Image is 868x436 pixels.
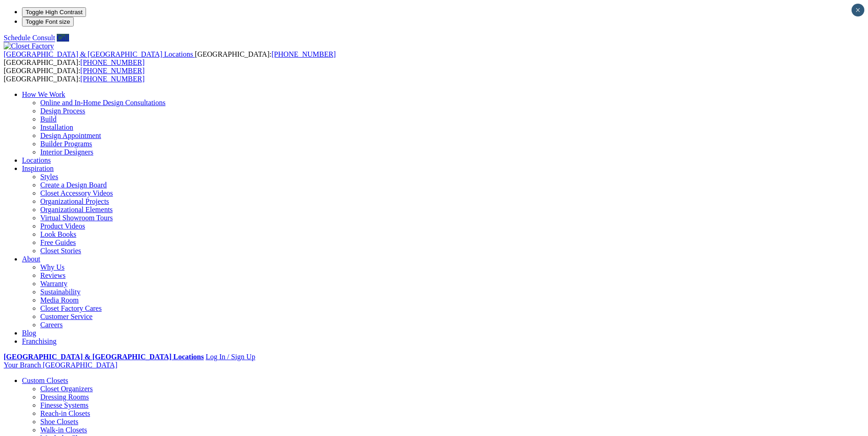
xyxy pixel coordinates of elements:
a: Build [40,115,57,123]
a: Finesse Systems [40,401,88,409]
a: Dressing Rooms [40,393,89,401]
a: [GEOGRAPHIC_DATA] & [GEOGRAPHIC_DATA] Locations [4,353,204,361]
a: Product Videos [40,222,85,230]
a: Builder Programs [40,140,92,148]
span: [GEOGRAPHIC_DATA] [43,361,117,369]
img: Closet Factory [4,42,54,50]
a: Why Us [40,263,65,271]
span: [GEOGRAPHIC_DATA]: [GEOGRAPHIC_DATA]: [4,67,145,83]
span: [GEOGRAPHIC_DATA]: [GEOGRAPHIC_DATA]: [4,50,336,66]
a: Organizational Projects [40,197,109,205]
a: Custom Closets [22,377,68,384]
a: Blog [22,329,36,337]
span: Toggle Font size [26,18,70,25]
a: Walk-in Closets [40,426,87,434]
a: Design Process [40,107,85,115]
a: How We Work [22,90,65,98]
button: Toggle High Contrast [22,7,86,17]
button: Toggle Font size [22,17,74,27]
button: Close [852,4,864,16]
a: [PHONE_NUMBER] [81,75,145,83]
a: Create a Design Board [40,181,107,189]
span: Your Branch [4,361,41,369]
a: Your Branch [GEOGRAPHIC_DATA] [4,361,118,369]
a: Virtual Showroom Tours [40,214,113,222]
a: Installation [40,123,73,131]
a: Reach-in Closets [40,409,90,417]
a: Closet Organizers [40,385,93,393]
a: Sustainability [40,288,81,296]
a: Call [57,34,69,42]
a: Reviews [40,271,65,279]
a: [PHONE_NUMBER] [81,58,145,66]
a: Organizational Elements [40,206,113,213]
a: Log In / Sign Up [205,353,255,361]
a: Styles [40,173,58,181]
a: [PHONE_NUMBER] [81,67,145,74]
a: Interior Designers [40,148,93,156]
span: Toggle High Contrast [26,9,82,16]
span: [GEOGRAPHIC_DATA] & [GEOGRAPHIC_DATA] Locations [4,50,193,58]
a: [GEOGRAPHIC_DATA] & [GEOGRAPHIC_DATA] Locations [4,50,195,58]
a: Media Room [40,296,79,304]
a: Warranty [40,280,67,287]
a: Free Guides [40,239,76,246]
a: Locations [22,156,51,164]
a: Online and In-Home Design Consultations [40,99,166,106]
a: About [22,255,40,263]
a: Closet Accessory Videos [40,189,113,197]
a: Customer Service [40,313,92,320]
a: Careers [40,321,63,329]
a: Franchising [22,337,57,345]
a: Shoe Closets [40,418,78,425]
a: Inspiration [22,165,54,172]
a: Look Books [40,230,76,238]
a: [PHONE_NUMBER] [271,50,335,58]
a: Closet Stories [40,247,81,255]
a: Design Appointment [40,132,101,139]
a: Closet Factory Cares [40,304,102,312]
a: Schedule Consult [4,34,55,42]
